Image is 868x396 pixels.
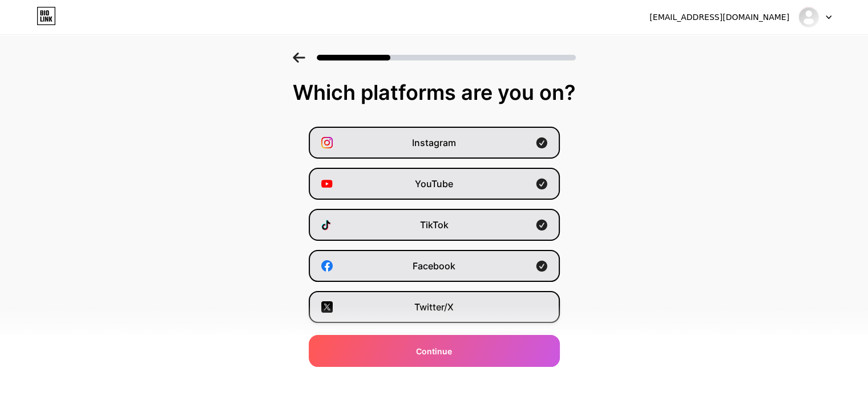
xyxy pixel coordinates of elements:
[649,11,789,23] div: [EMAIL_ADDRESS][DOMAIN_NAME]
[413,259,455,273] span: Facebook
[11,81,857,104] div: Which platforms are you on?
[414,300,454,314] span: Twitter/X
[413,382,455,396] span: Snapchat
[415,177,453,191] span: YouTube
[420,218,449,232] span: TikTok
[412,136,456,149] span: Instagram
[416,345,452,357] span: Continue
[798,6,819,28] img: camilavalencia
